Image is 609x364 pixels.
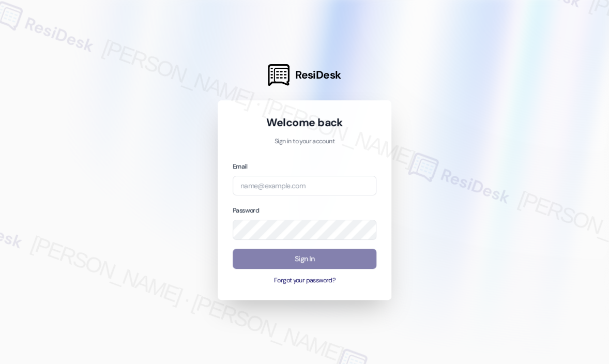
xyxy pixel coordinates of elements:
[233,276,376,285] button: Forgot your password?
[233,249,376,269] button: Sign In
[233,137,376,146] p: Sign in to your account
[233,206,259,215] label: Password
[233,162,247,171] label: Email
[295,68,341,82] span: ResiDesk
[268,64,290,86] img: ResiDesk Logo
[233,176,376,196] input: name@example.com
[233,115,376,130] h1: Welcome back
